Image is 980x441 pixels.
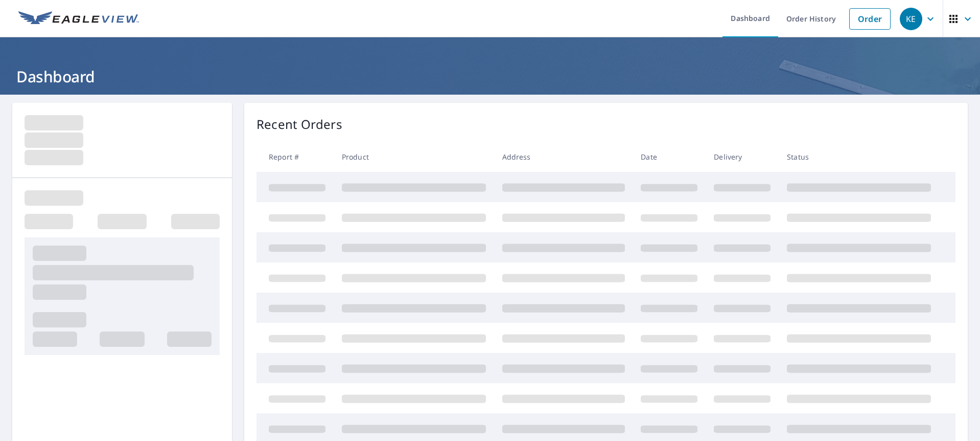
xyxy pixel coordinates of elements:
th: Delivery [706,142,779,172]
th: Product [334,142,494,172]
p: Recent Orders [256,115,342,134]
a: Order [849,8,891,30]
img: EV Logo [18,11,139,27]
h1: Dashboard [12,66,968,87]
th: Date [633,142,706,172]
th: Address [494,142,633,172]
div: KE [900,8,922,30]
th: Status [779,142,939,172]
th: Report # [256,142,334,172]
